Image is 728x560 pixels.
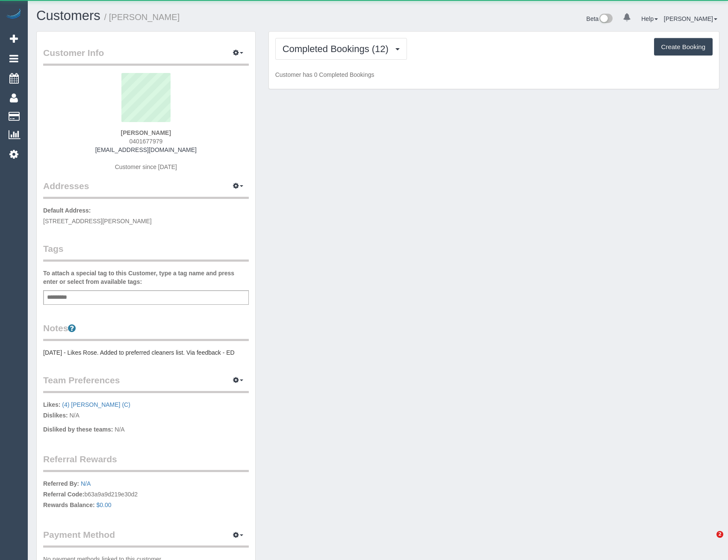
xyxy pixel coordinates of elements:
button: Create Booking [654,38,713,56]
small: / [PERSON_NAME] [104,12,180,22]
span: Customer since [DATE] [115,163,177,170]
span: 0401677979 [129,138,162,145]
a: (4) [PERSON_NAME] (C) [62,401,130,408]
label: Default Address: [43,206,91,215]
label: Referral Code: [43,490,84,499]
a: N/A [81,480,91,487]
a: Help [641,15,658,22]
span: N/A [69,412,79,419]
p: Customer has 0 Completed Bookings [275,70,713,79]
span: N/A [115,426,124,433]
label: Likes: [43,400,60,409]
label: To attach a special tag to this Customer, type a tag name and press enter or select from availabl... [43,269,249,286]
a: $0.00 [97,502,112,508]
span: Completed Bookings (12) [283,44,393,54]
legend: Notes [43,322,249,341]
legend: Referral Rewards [43,453,249,472]
legend: Tags [43,242,249,262]
img: Automaid Logo [5,9,22,20]
label: Dislikes: [43,411,68,420]
legend: Customer Info [43,47,249,66]
strong: [PERSON_NAME] [121,129,171,136]
legend: Team Preferences [43,374,249,393]
p: b63a9a9d219e30d2 [43,479,249,511]
label: Referred By: [43,479,79,488]
a: [EMAIL_ADDRESS][DOMAIN_NAME] [95,146,197,153]
pre: [DATE] - Likes Rose. Added to preferred cleaners list. Via feedback - ED [43,348,249,357]
a: Customers [36,8,100,23]
legend: Payment Method [43,528,249,548]
span: [STREET_ADDRESS][PERSON_NAME] [43,218,152,225]
a: [PERSON_NAME] [664,15,717,22]
button: Completed Bookings (12) [275,38,407,60]
img: New interface [598,14,613,25]
iframe: Intercom live chat [699,531,719,551]
a: Beta [587,15,613,22]
span: 2 [716,531,723,538]
label: Disliked by these teams: [43,425,113,434]
label: Rewards Balance: [43,501,95,509]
